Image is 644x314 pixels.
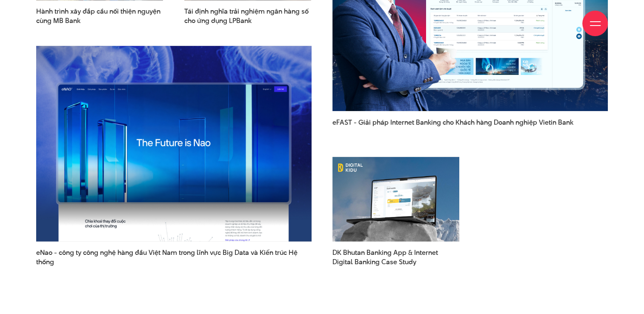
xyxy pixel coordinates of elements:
[494,117,514,127] span: Doanh
[358,117,371,127] span: Giải
[332,117,352,127] span: eFAST
[354,117,357,127] span: -
[416,117,441,127] span: Banking
[558,117,573,127] span: Bank
[332,118,608,136] a: eFAST - Giải pháp Internet Banking cho Khách hàng Doanh nghiệp Vietin Bank
[332,257,416,267] span: Digital Banking Case Study
[36,257,54,267] span: thống
[390,117,414,127] span: Internet
[332,248,459,266] a: DK Bhutan Banking App & InternetDigital Banking Case Study
[515,117,537,127] span: nghiệp
[332,248,459,266] span: DK Bhutan Banking App & Internet
[36,248,312,266] a: eNao - công ty công nghệ hàng đầu Việt Nam trong lĩnh vực Big Data và Kiến trúc Hệthống
[476,117,492,127] span: hàng
[455,117,475,127] span: Khách
[36,248,312,266] span: eNao - công ty công nghệ hàng đầu Việt Nam trong lĩnh vực Big Data và Kiến trúc Hệ
[539,117,556,127] span: Vietin
[372,117,389,127] span: pháp
[443,117,454,127] span: cho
